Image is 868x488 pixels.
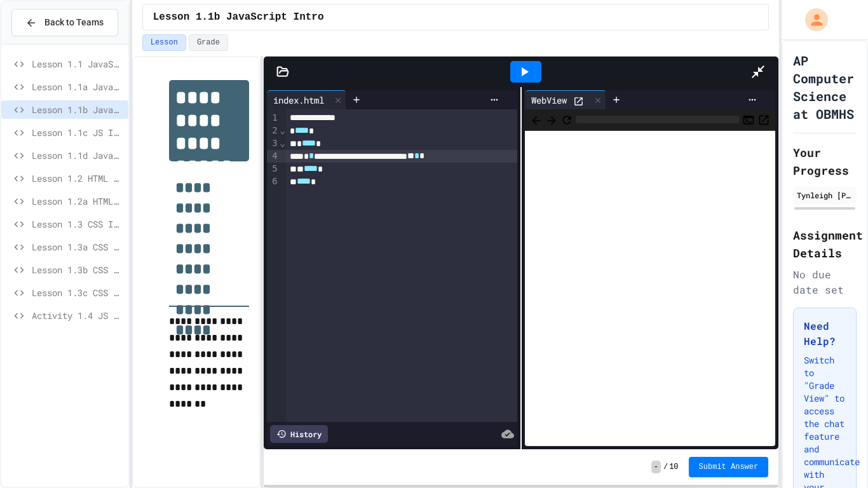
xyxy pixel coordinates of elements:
[267,90,346,109] div: index.html
[792,5,831,34] div: My Account
[280,138,286,148] span: Fold line
[689,457,769,477] button: Submit Answer
[699,462,759,472] span: Submit Answer
[793,267,857,297] div: No due date set
[267,163,280,175] div: 5
[44,16,104,29] span: Back to Teams
[267,137,280,150] div: 3
[11,9,118,36] button: Back to Teams
[32,240,123,254] span: Lesson 1.3a CSS Selectors
[32,286,123,299] span: Lesson 1.3c CSS Margins & Padding
[32,103,123,116] span: Lesson 1.1b JavaScript Intro
[189,34,228,51] button: Grade
[545,112,558,128] span: Forward
[560,112,573,127] button: Refresh
[793,226,857,262] h2: Assignment Details
[267,150,280,163] div: 4
[32,126,123,139] span: Lesson 1.1c JS Intro
[32,309,123,322] span: Activity 1.4 JS Animation Intro
[757,112,770,127] button: Open in new tab
[142,34,186,51] button: Lesson
[267,175,280,188] div: 6
[32,217,123,231] span: Lesson 1.3 CSS Introduction
[525,131,775,446] iframe: Web Preview
[530,112,543,128] span: Back
[804,318,846,349] h3: Need Help?
[742,112,755,127] button: Console
[32,194,123,208] span: Lesson 1.2a HTML Continued
[153,10,324,25] span: Lesson 1.1b JavaScript Intro
[32,149,123,162] span: Lesson 1.1d JavaScript
[793,51,857,123] h1: AP Computer Science at OBMHS
[280,125,286,135] span: Fold line
[793,144,857,179] h2: Your Progress
[797,189,853,201] div: Tynleigh [PERSON_NAME]
[663,462,668,472] span: /
[525,90,606,109] div: WebView
[32,172,123,185] span: Lesson 1.2 HTML Basics
[267,93,330,107] div: index.html
[267,112,280,125] div: 1
[32,263,123,276] span: Lesson 1.3b CSS Backgrounds
[651,461,661,473] span: -
[267,125,280,137] div: 2
[270,425,328,443] div: History
[32,80,123,93] span: Lesson 1.1a JavaScript Intro
[669,462,678,472] span: 10
[32,57,123,71] span: Lesson 1.1 JavaScript Intro
[525,93,573,107] div: WebView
